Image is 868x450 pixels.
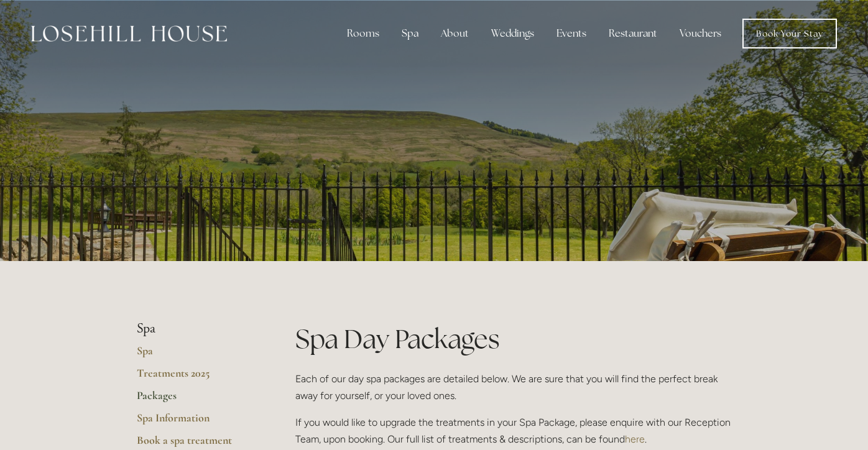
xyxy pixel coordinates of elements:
[599,21,667,46] div: Restaurant
[742,19,837,48] a: Book Your Stay
[392,21,428,46] div: Spa
[481,21,544,46] div: Weddings
[625,433,645,445] a: here
[137,411,256,433] a: Spa Information
[295,370,731,404] p: Each of our day spa packages are detailed below. We are sure that you will find the perfect break...
[137,321,256,337] li: Spa
[295,321,731,357] h1: Spa Day Packages
[31,25,227,42] img: Losehill House
[137,366,256,388] a: Treatments 2025
[137,388,256,411] a: Packages
[670,21,731,46] a: Vouchers
[337,21,389,46] div: Rooms
[547,21,596,46] div: Events
[431,21,479,46] div: About
[137,344,256,366] a: Spa
[295,414,731,448] p: If you would like to upgrade the treatments in your Spa Package, please enquire with our Receptio...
